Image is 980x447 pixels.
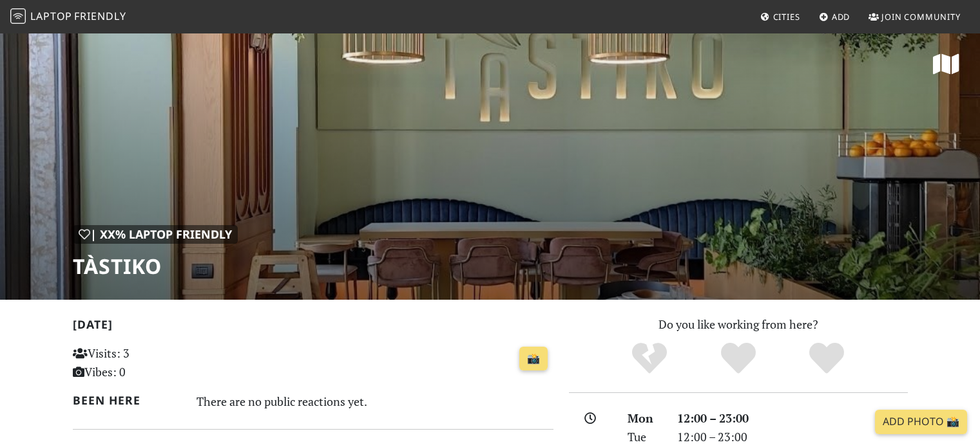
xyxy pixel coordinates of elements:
[73,254,238,278] h1: Tàstiko
[74,9,126,23] span: Friendly
[875,410,967,434] a: Add Photo 📸
[782,341,871,376] div: Definitely!
[73,344,223,381] p: Visits: 3 Vibes: 0
[30,9,72,23] span: Laptop
[881,11,961,23] span: Join Community
[73,225,238,244] div: | XX% Laptop Friendly
[669,428,916,446] div: 12:00 – 23:00
[755,5,805,28] a: Cities
[197,391,553,412] div: There are no public reactions yet.
[73,318,553,336] h2: [DATE]
[832,11,850,23] span: Add
[669,409,916,428] div: 12:00 – 23:00
[569,315,908,334] p: Do you like working from here?
[519,347,548,371] a: 📸
[694,341,783,376] div: Yes
[620,409,669,428] div: Mon
[10,8,26,24] img: LaptopFriendly
[863,5,966,28] a: Join Community
[773,11,800,23] span: Cities
[10,6,126,28] a: LaptopFriendly LaptopFriendly
[605,341,694,376] div: No
[814,5,856,28] a: Add
[73,394,182,407] h2: Been here
[620,428,669,446] div: Tue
